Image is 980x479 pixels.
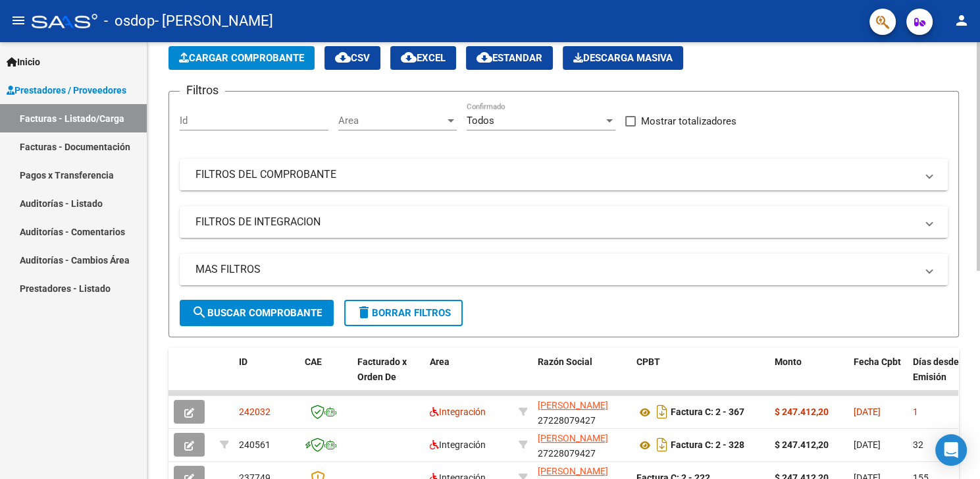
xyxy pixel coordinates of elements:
span: Integración [430,407,486,417]
mat-icon: menu [11,13,26,28]
mat-expansion-panel-header: MAS FILTROS [180,254,948,285]
span: Prestadores / Proveedores [7,83,126,98]
datatable-header-cell: Facturado x Orden De [352,348,425,406]
strong: Factura C: 2 - 367 [671,407,744,418]
span: Fecha Cpbt [854,356,901,367]
span: CAE [305,356,322,367]
span: Días desde Emisión [913,356,959,382]
button: Borrar Filtros [344,300,463,326]
span: ID [239,356,247,367]
datatable-header-cell: CAE [299,348,352,406]
mat-icon: delete [356,304,372,320]
mat-expansion-panel-header: FILTROS DEL COMPROBANTE [180,159,948,190]
span: 242032 [239,407,271,417]
span: 32 [913,439,923,450]
datatable-header-cell: Días desde Emisión [908,348,967,406]
span: Integración [430,439,486,450]
span: [PERSON_NAME] [538,433,608,443]
mat-icon: cloud_download [335,49,351,65]
mat-panel-title: MAS FILTROS [195,262,916,277]
i: Descargar documento [654,434,671,455]
datatable-header-cell: CPBT [631,348,769,406]
span: Estandar [477,52,542,64]
span: Area [338,115,445,127]
span: EXCEL [401,52,446,64]
span: Cargar Comprobante [179,52,304,64]
datatable-header-cell: Fecha Cpbt [848,348,908,406]
button: EXCEL [390,46,456,70]
span: 240561 [239,439,271,450]
mat-panel-title: FILTROS DEL COMPROBANTE [195,167,916,182]
strong: $ 247.412,20 [775,407,829,417]
h3: Filtros [180,81,225,99]
app-download-masive: Descarga masiva de comprobantes (adjuntos) [563,46,683,70]
div: Open Intercom Messenger [935,434,967,466]
span: CSV [335,52,370,64]
span: Mostrar totalizadores [641,113,736,129]
datatable-header-cell: Razón Social [532,348,631,406]
mat-expansion-panel-header: FILTROS DE INTEGRACION [180,206,948,238]
mat-icon: search [192,304,207,320]
button: Descarga Masiva [563,46,683,70]
div: 27228079427 [538,398,626,426]
span: [PERSON_NAME] [538,400,608,410]
datatable-header-cell: Monto [769,348,848,406]
span: 1 [913,407,918,417]
span: Facturado x Orden De [357,356,407,382]
strong: $ 247.412,20 [775,439,829,450]
span: Todos [467,115,494,127]
span: [DATE] [854,439,881,450]
span: Area [430,356,450,367]
strong: Factura C: 2 - 328 [671,440,744,451]
mat-panel-title: FILTROS DE INTEGRACION [195,215,916,229]
datatable-header-cell: ID [234,348,299,406]
button: Estandar [466,46,553,70]
span: Monto [775,356,802,367]
span: [PERSON_NAME] [538,466,608,476]
i: Descargar documento [654,401,671,422]
span: - osdop [104,7,155,36]
span: [DATE] [854,407,881,417]
button: Cargar Comprobante [168,46,315,70]
span: Razón Social [538,356,592,367]
button: Buscar Comprobante [180,300,334,326]
button: CSV [324,46,380,70]
span: Borrar Filtros [356,307,451,319]
mat-icon: person [954,13,969,28]
datatable-header-cell: Area [425,348,513,406]
span: Buscar Comprobante [192,307,322,319]
span: Inicio [7,55,40,69]
span: CPBT [636,356,660,367]
mat-icon: cloud_download [401,49,417,65]
span: - [PERSON_NAME] [155,7,273,36]
mat-icon: cloud_download [477,49,492,65]
div: 27228079427 [538,431,626,459]
span: Descarga Masiva [573,52,673,64]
